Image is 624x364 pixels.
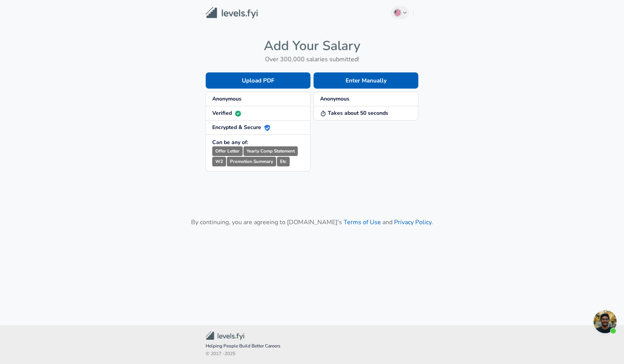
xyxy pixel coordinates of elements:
[277,157,290,166] small: Etc
[206,7,258,19] img: Levels.fyi
[394,218,431,226] a: Privacy Policy
[206,342,418,350] span: Helping People Build Better Careers
[212,124,270,131] strong: Encrypted & Secure
[320,95,349,102] strong: Anonymous
[212,139,248,146] strong: Can be any of:
[206,38,418,54] h4: Add Your Salary
[243,146,298,156] small: Yearly Comp Statement
[227,157,276,166] small: Promotion Summary
[594,310,617,333] div: Open chat
[391,6,409,19] button: English (US)
[206,72,310,89] button: Upload PDF
[206,54,418,65] h6: Over 300,000 salaries submitted!
[314,72,418,89] button: Enter Manually
[206,350,418,358] span: © 2017 - 2025
[206,331,244,340] img: Levels.fyi Community
[344,218,381,226] a: Terms of Use
[212,157,226,166] small: W2
[394,10,401,16] img: English (US)
[212,95,242,102] strong: Anonymous
[320,109,388,117] strong: Takes about 50 seconds
[212,146,243,156] small: Offer Letter
[212,109,241,117] strong: Verified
